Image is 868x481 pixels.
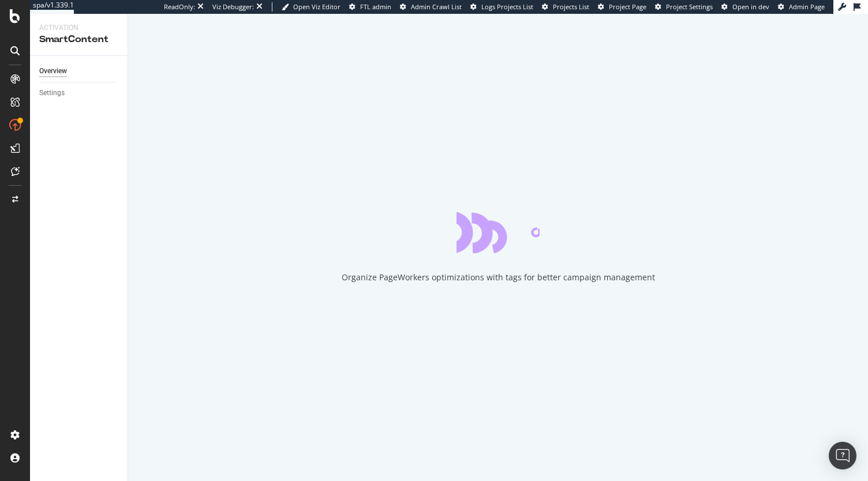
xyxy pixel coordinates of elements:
[789,2,825,11] span: Admin Page
[655,2,713,12] a: Project Settings
[400,2,462,12] a: Admin Crawl List
[778,2,825,12] a: Admin Page
[481,2,533,11] span: Logs Projects List
[609,2,646,11] span: Project Page
[542,2,589,12] a: Projects List
[349,2,391,12] a: FTL admin
[212,2,254,12] div: Viz Debugger:
[666,2,713,11] span: Project Settings
[39,23,118,33] div: Activation
[732,2,769,11] span: Open in dev
[342,272,655,283] div: Organize PageWorkers optimizations with tags for better campaign management
[721,2,769,12] a: Open in dev
[39,65,119,77] a: Overview
[39,87,119,99] a: Settings
[39,87,65,99] div: Settings
[164,2,195,12] div: ReadOnly:
[553,2,589,11] span: Projects List
[411,2,462,11] span: Admin Crawl List
[282,2,341,12] a: Open Viz Editor
[39,65,67,77] div: Overview
[360,2,391,11] span: FTL admin
[829,442,856,469] div: Open Intercom Messenger
[470,2,533,12] a: Logs Projects List
[457,212,540,253] div: animation
[598,2,646,12] a: Project Page
[39,33,118,46] div: SmartContent
[293,2,341,11] span: Open Viz Editor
